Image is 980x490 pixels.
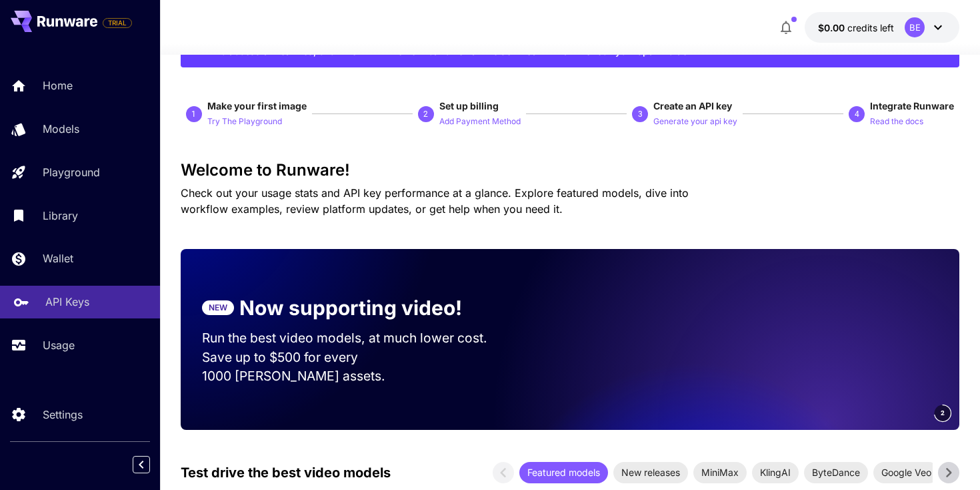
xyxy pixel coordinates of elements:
[43,77,73,93] p: Home
[905,17,925,37] div: BE
[653,115,737,128] p: Generate your api key
[43,250,73,266] p: Wallet
[873,465,939,479] span: Google Veo
[870,113,923,129] button: Read the docs
[209,302,227,314] p: NEW
[239,293,462,323] p: Now supporting video!
[752,465,799,479] span: KlingAI
[439,113,521,129] button: Add Payment Method
[613,465,688,479] span: New releases
[804,465,868,479] span: ByteDance
[613,462,688,483] div: New releases
[818,21,894,35] div: $0.00
[804,462,868,483] div: ByteDance
[870,100,954,111] span: Integrate Runware
[423,108,428,120] p: 2
[181,186,689,216] span: Check out your usage stats and API key performance at a glance. Explore featured models, dive int...
[43,164,100,180] p: Playground
[693,462,747,483] div: MiniMax
[133,456,150,473] button: Collapse sidebar
[847,22,894,33] span: credits left
[103,18,131,28] span: TRIAL
[207,113,282,129] button: Try The Playground
[519,465,608,479] span: Featured models
[439,100,499,111] span: Set up billing
[439,115,521,128] p: Add Payment Method
[202,348,513,387] p: Save up to $500 for every 1000 [PERSON_NAME] assets.
[181,463,391,483] p: Test drive the best video models
[818,22,847,33] span: $0.00
[519,462,608,483] div: Featured models
[43,407,83,423] p: Settings
[45,294,89,310] p: API Keys
[752,462,799,483] div: KlingAI
[638,108,643,120] p: 3
[941,408,945,418] span: 2
[181,161,960,180] h3: Welcome to Runware!
[207,115,282,128] p: Try The Playground
[43,208,78,224] p: Library
[870,115,923,128] p: Read the docs
[207,100,307,111] span: Make your first image
[202,328,513,348] p: Run the best video models, at much lower cost.
[653,100,732,111] span: Create an API key
[103,15,132,31] span: Add your payment card to enable full platform functionality.
[653,113,737,129] button: Generate your api key
[805,12,959,43] button: $0.00BE
[191,108,196,120] p: 1
[855,108,859,120] p: 4
[43,337,75,353] p: Usage
[43,121,79,137] p: Models
[693,465,747,479] span: MiniMax
[143,453,160,477] div: Collapse sidebar
[873,462,939,483] div: Google Veo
